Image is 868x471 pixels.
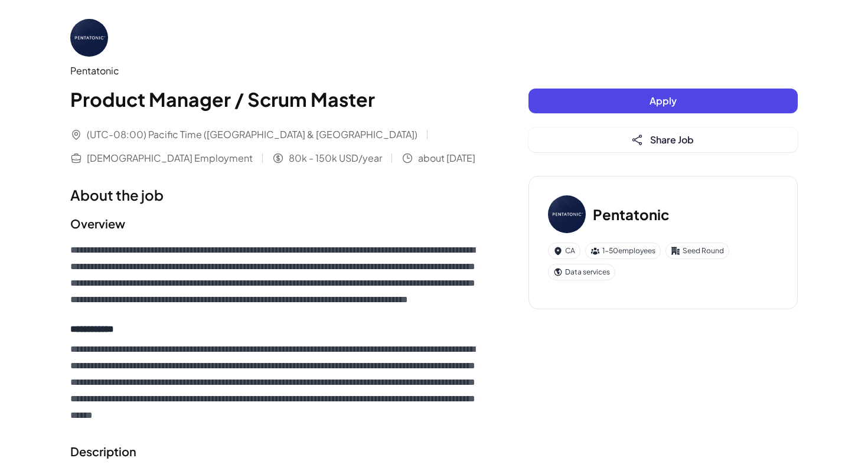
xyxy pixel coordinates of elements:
span: Apply [650,94,677,107]
div: Seed Round [665,243,729,259]
h2: Description [70,443,481,460]
span: (UTC-08:00) Pacific Time ([GEOGRAPHIC_DATA] & [GEOGRAPHIC_DATA]) [87,127,417,142]
h1: Product Manager / Scrum Master [70,85,481,113]
button: Apply [528,89,798,113]
span: [DEMOGRAPHIC_DATA] Employment [87,151,253,165]
span: 80k - 150k USD/year [289,151,382,165]
span: Share Job [650,133,694,146]
h3: Pentatonic [593,204,670,225]
h2: Overview [70,215,481,233]
img: Pe [70,19,108,57]
h1: About the job [70,184,481,205]
div: 1-50 employees [585,243,661,259]
button: Share Job [528,127,798,152]
div: Data services [548,264,615,280]
div: Pentatonic [70,64,481,78]
img: Pe [548,195,586,233]
div: CA [548,243,580,259]
span: about [DATE] [418,151,475,165]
